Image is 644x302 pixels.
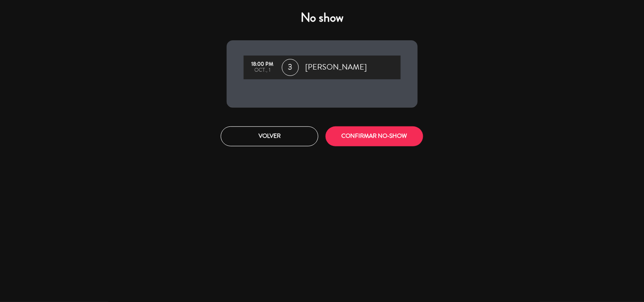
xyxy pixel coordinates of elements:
span: 3 [282,59,299,76]
div: oct., 1 [248,67,278,73]
h4: No show [227,10,418,25]
span: [PERSON_NAME] [306,61,367,74]
button: CONFIRMAR NO-SHOW [326,126,423,146]
div: 18:00 PM [248,62,278,67]
button: Volver [221,126,318,146]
